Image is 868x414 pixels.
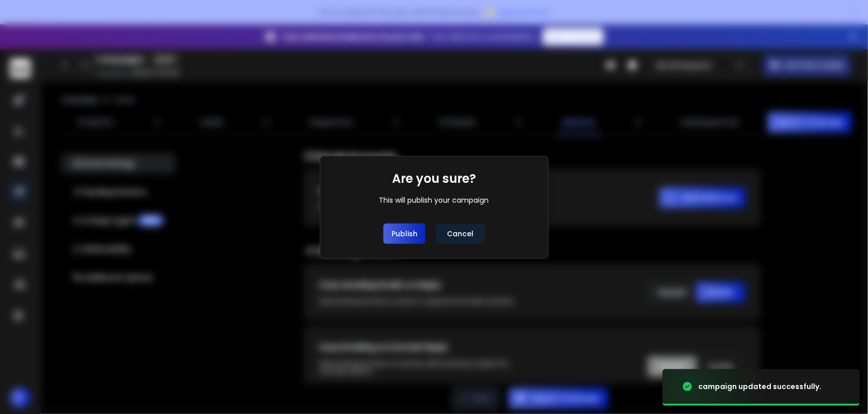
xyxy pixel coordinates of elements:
h1: Are you sure? [392,171,476,187]
div: This will publish your campaign [379,195,489,205]
button: Publish [383,224,426,244]
div: campaign updated successfully. [698,381,821,392]
button: Cancel [436,224,485,244]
